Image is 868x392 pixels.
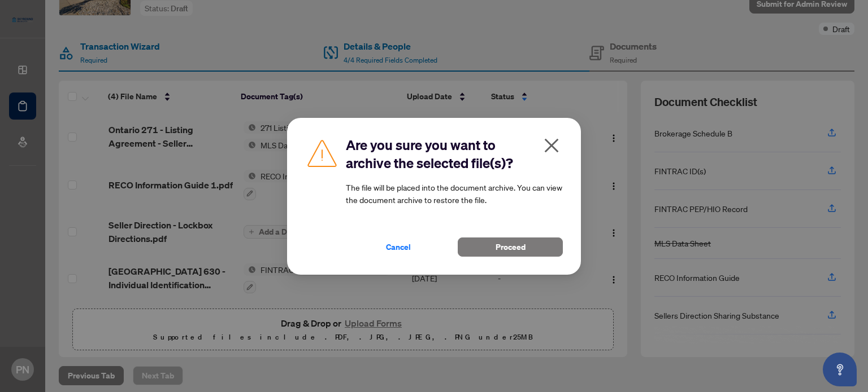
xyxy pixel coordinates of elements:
button: Cancel [346,237,451,257]
span: Proceed [496,238,526,256]
button: Proceed [458,237,563,257]
button: Open asap [823,353,857,386]
span: Cancel [386,238,411,256]
span: close [542,136,561,155]
h2: Are you sure you want to archive the selected file(s)? [346,136,563,172]
article: The file will be placed into the document archive. You can view the document archive to restore t... [346,181,563,206]
img: Caution Icon [305,136,339,170]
